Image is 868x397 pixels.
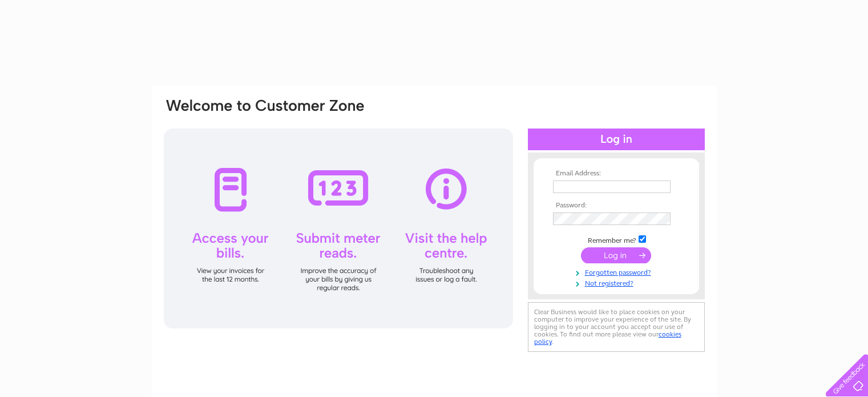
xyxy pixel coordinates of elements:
th: Password: [550,202,683,210]
td: Remember me? [550,234,683,245]
div: Clear Business would like to place cookies on your computer to improve your experience of the sit... [528,302,705,352]
a: Forgotten password? [553,266,683,277]
a: cookies policy [534,330,681,346]
input: Submit [581,247,651,263]
a: Not registered? [553,277,683,288]
th: Email Address: [550,170,683,178]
